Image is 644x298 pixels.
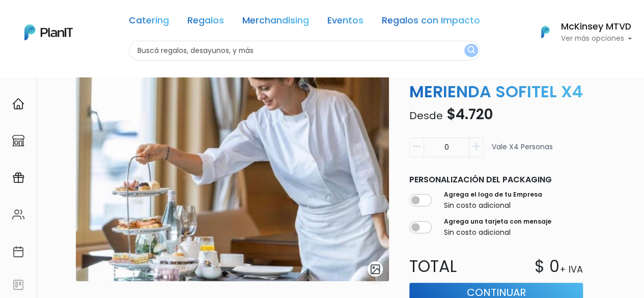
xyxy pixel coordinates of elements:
[403,79,589,104] p: MERIENDA SOFITEL X4
[492,142,553,161] p: Vale x4 personas
[24,24,73,40] img: PlanIt Logo
[409,109,443,123] span: Desde
[446,104,493,124] span: $4.720
[444,217,551,226] label: Agrega una tarjeta con mensaje
[528,19,632,45] button: PlanIt Logo McKinsey MTVD Ver más opciones
[129,41,480,61] input: Buscá regalos, desayunos, y más
[561,22,632,32] h6: McKinsey MTVD
[12,279,24,291] img: feedback-78b5a0c8f98aac82b08bfc38622c3050aee476f2c9584af64705fc4e61158814.svg
[187,16,224,29] a: Regalos
[52,10,147,30] div: ¿Necesitás ayuda?
[12,134,24,147] img: marketplace-4ceaa7011d94191e9ded77b95e3339b90024bf715f7c57f8cf31f2d8c509eaba.svg
[129,16,169,29] a: Catering
[559,263,583,276] p: + IVA
[444,190,542,199] label: Agrega el logo de tu Empresa
[561,35,632,42] p: Ver más opciones
[534,21,556,43] img: PlanIt Logo
[403,254,496,279] p: Total
[12,98,24,110] img: home-e721727adea9d79c4d83392d1f703f7f8bce08238fde08b1acbfd93340b81755.svg
[535,254,559,279] p: $ 0
[242,16,309,29] a: Merchandising
[12,172,24,184] img: campaigns-02234683943229c281be62815700db0a1741e53638e28bf9629b52c665b00959.svg
[370,263,381,275] img: gallery-light
[444,200,542,211] p: Sin costo adicional
[467,46,475,56] img: search_button-432b6d5273f82d61273b3651a40e1bd1b912527efae98b1b7a1b2c0702e16a8d.svg
[327,16,363,29] a: Eventos
[12,208,24,221] img: people-662611757002400ad9ed0e3c099ab2801c6687ba6c219adb57efc949bc21e19d.svg
[444,227,551,238] p: Sin costo adicional
[382,16,480,29] a: Regalos con Impacto
[409,174,583,186] p: Personalización del packaging
[12,246,24,258] img: calendar-87d922413cdce8b2cf7b7f5f62616a5cf9e4887200fb71536465627b3292af00.svg
[76,61,389,281] img: 96EF173F-45EB-46D6-BBFF-C676EBCA768C.jpeg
